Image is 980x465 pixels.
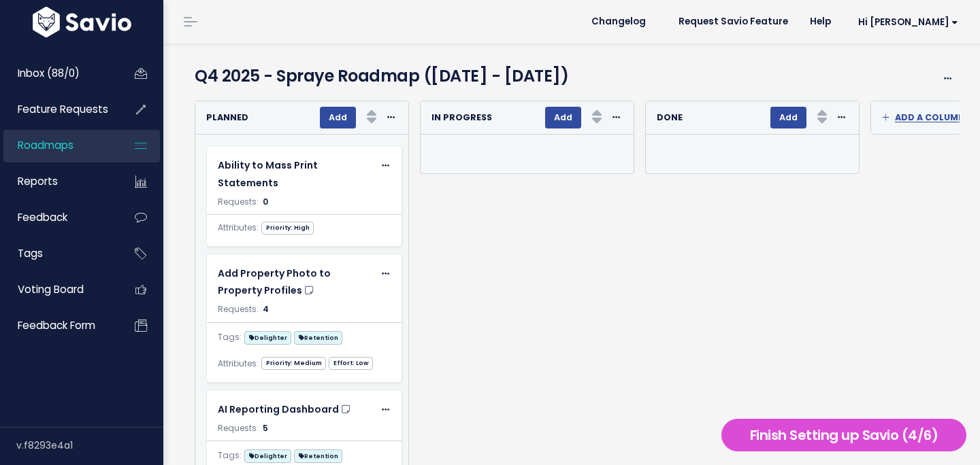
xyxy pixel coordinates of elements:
[244,447,291,464] a: Delighter
[858,17,958,27] span: Hi [PERSON_NAME]
[18,318,95,332] span: Feedback form
[18,138,73,152] span: Roadmaps
[294,447,342,464] a: Retention
[218,401,374,418] a: AI Reporting Dashboard
[770,107,806,128] button: Add
[3,310,113,341] a: Feedback form
[218,220,259,235] span: Attributes:
[218,303,259,315] span: Requests:
[320,107,356,128] button: Add
[668,12,799,32] a: Request Savio Feature
[218,158,318,189] span: Ability to Mass Print Statements
[3,130,113,161] a: Roadmaps
[218,402,339,416] span: AI Reporting Dashboard
[18,282,84,296] span: Voting Board
[244,328,291,345] a: Delighter
[18,246,43,260] span: Tags
[218,356,259,371] span: Attributes:
[18,174,58,188] span: Reports
[218,196,259,207] span: Requests:
[294,331,342,345] span: Retention
[3,202,113,233] a: Feedback
[799,12,842,32] a: Help
[431,111,492,123] strong: In Progress
[261,222,314,235] span: Priority: High
[261,357,326,370] span: Priority: Medium
[218,422,259,434] span: Requests:
[218,330,242,345] span: Tags:
[263,196,268,207] span: 0
[329,357,373,370] span: Effort: Low
[263,303,269,315] span: 4
[16,428,163,463] div: v.f8293e4a1
[218,266,331,297] span: Add Property Photo to Property Profiles
[263,422,268,434] span: 5
[18,102,108,116] span: Feature Requests
[545,107,581,128] button: Add
[244,449,291,463] span: Delighter
[18,66,80,80] span: Inbox (88/0)
[657,111,683,123] strong: Done
[882,111,965,123] span: Add a column
[195,64,894,88] h4: Q4 2025 - Spraye Roadmap ([DATE] - [DATE])
[3,274,113,305] a: Voting Board
[218,265,374,299] a: Add Property Photo to Property Profiles
[218,157,374,191] a: Ability to Mass Print Statements
[3,238,113,269] a: Tags
[3,94,113,125] a: Feature Requests
[842,12,969,33] a: Hi [PERSON_NAME]
[294,449,342,463] span: Retention
[3,166,113,197] a: Reports
[728,425,960,445] h5: Finish Setting up Savio (4/6)
[206,111,248,123] strong: Planned
[3,58,113,89] a: Inbox (88/0)
[591,17,646,27] span: Changelog
[294,328,342,345] a: Retention
[244,331,291,345] span: Delighter
[29,7,135,37] img: logo-white.9d6f32f41409.svg
[18,210,67,224] span: Feedback
[218,448,242,463] span: Tags:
